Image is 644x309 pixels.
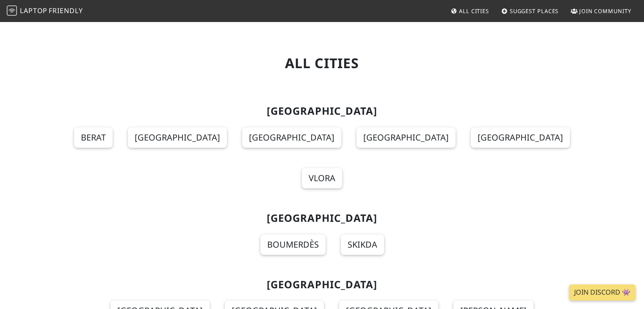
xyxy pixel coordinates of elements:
[7,6,17,16] img: LaptopFriendly
[49,6,83,15] span: Friendly
[567,3,635,19] a: Join Community
[7,4,83,19] a: LaptopFriendly LaptopFriendly
[48,105,597,117] h2: [GEOGRAPHIC_DATA]
[579,7,631,15] span: Join Community
[302,168,342,188] a: Vlora
[357,127,456,148] a: [GEOGRAPHIC_DATA]
[471,127,570,148] a: [GEOGRAPHIC_DATA]
[459,7,489,15] span: All Cities
[242,127,341,148] a: [GEOGRAPHIC_DATA]
[48,212,597,224] h2: [GEOGRAPHIC_DATA]
[260,235,326,255] a: Boumerdès
[20,6,47,15] span: Laptop
[48,279,597,291] h2: [GEOGRAPHIC_DATA]
[48,55,597,71] h1: All Cities
[74,127,113,148] a: Berat
[498,3,562,19] a: Suggest Places
[128,127,227,148] a: [GEOGRAPHIC_DATA]
[510,7,559,15] span: Suggest Places
[341,235,384,255] a: Skikda
[447,3,492,19] a: All Cities
[569,284,636,301] a: Join Discord 👾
